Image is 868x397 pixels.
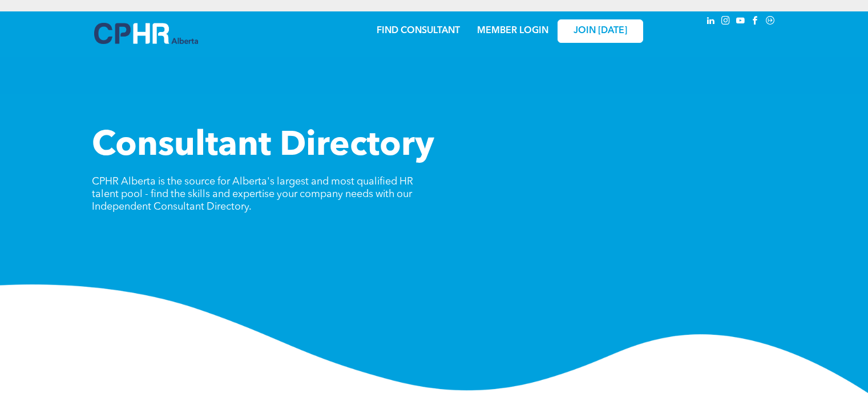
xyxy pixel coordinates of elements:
a: linkedin [705,14,717,30]
span: CPHR Alberta is the source for Alberta's largest and most qualified HR talent pool - find the ski... [92,177,413,212]
a: JOIN [DATE] [558,19,643,43]
a: FIND CONSULTANT [377,26,460,35]
a: youtube [734,14,747,30]
img: A blue and white logo for cp alberta [94,23,198,44]
a: instagram [720,14,732,30]
a: Social network [764,14,777,30]
a: MEMBER LOGIN [477,26,548,35]
span: Consultant Directory [92,129,434,163]
a: facebook [749,14,762,30]
span: JOIN [DATE] [574,26,627,37]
